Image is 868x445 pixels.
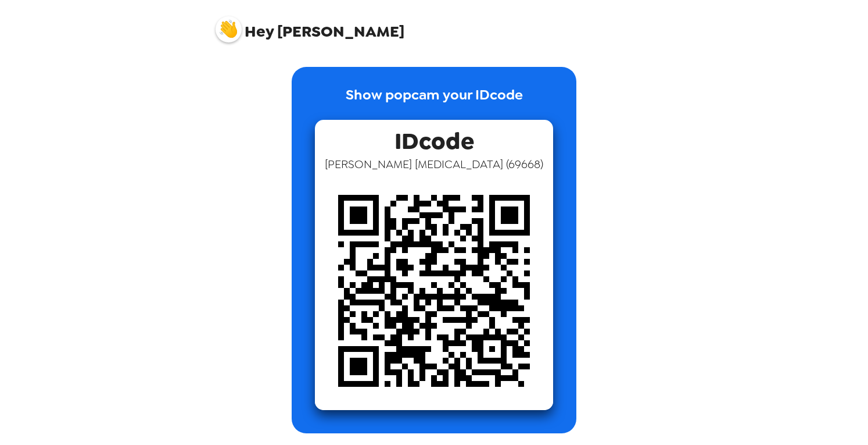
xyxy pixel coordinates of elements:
img: profile pic [216,16,242,42]
span: [PERSON_NAME] [MEDICAL_DATA] ( 69668 ) [325,156,543,172]
span: Hey [245,21,274,42]
span: [PERSON_NAME] [216,10,404,40]
img: qr code [315,172,553,410]
p: Show popcam your IDcode [346,84,523,120]
span: IDcode [394,120,474,156]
